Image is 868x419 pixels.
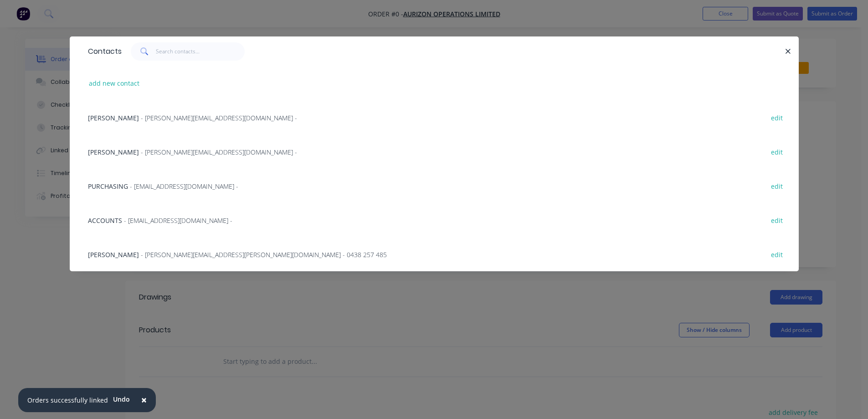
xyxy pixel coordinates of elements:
[124,216,232,225] span: - [EMAIL_ADDRESS][DOMAIN_NAME] -
[84,77,144,89] button: add new contact
[766,248,788,260] button: edit
[141,148,297,156] span: - [PERSON_NAME][EMAIL_ADDRESS][DOMAIN_NAME] -
[83,37,122,66] div: Contacts
[88,182,128,191] span: PURCHASING
[141,393,147,406] span: ×
[766,214,788,226] button: edit
[27,395,108,405] div: Orders successfully linked
[141,114,297,122] span: - [PERSON_NAME][EMAIL_ADDRESS][DOMAIN_NAME] -
[130,182,238,191] span: - [EMAIL_ADDRESS][DOMAIN_NAME] -
[88,250,139,259] span: [PERSON_NAME]
[766,111,788,124] button: edit
[766,145,788,158] button: edit
[766,180,788,192] button: edit
[88,148,139,156] span: [PERSON_NAME]
[108,393,135,406] button: Undo
[88,114,139,122] span: [PERSON_NAME]
[156,42,245,61] input: Search contacts...
[132,389,156,411] button: Close
[88,216,122,225] span: ACCOUNTS
[141,250,387,259] span: - [PERSON_NAME][EMAIL_ADDRESS][PERSON_NAME][DOMAIN_NAME] - 0438 257 485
